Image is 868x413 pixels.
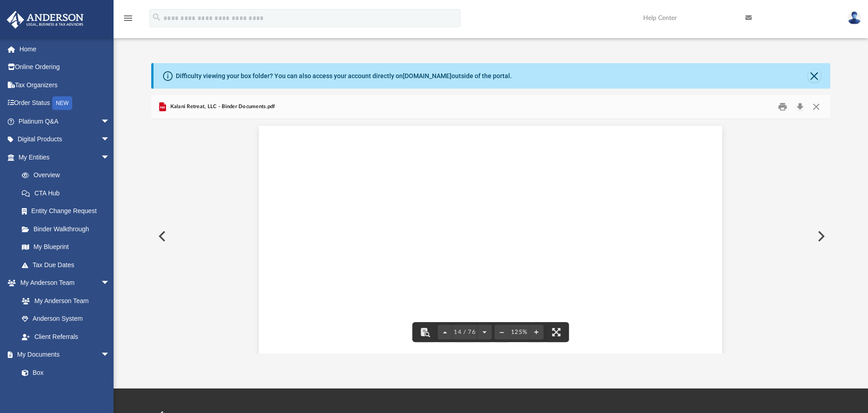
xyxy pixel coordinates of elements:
[13,328,119,346] a: Client Referrals
[101,148,119,167] span: arrow_drop_down
[101,346,119,364] span: arrow_drop_down
[52,96,72,110] div: NEW
[477,322,492,342] button: Next page
[6,58,124,76] a: Online Ordering
[151,224,171,249] button: Previous File
[123,13,134,24] i: menu
[152,12,162,22] i: search
[792,100,808,114] button: Download
[151,119,830,353] div: File preview
[529,322,544,342] button: Zoom in
[101,112,119,131] span: arrow_drop_down
[101,130,119,149] span: arrow_drop_down
[6,76,124,94] a: Tax Organizers
[495,322,509,342] button: Zoom out
[403,72,451,80] a: [DOMAIN_NAME]
[6,40,124,58] a: Home
[6,130,124,149] a: Digital Productsarrow_drop_down
[176,71,512,81] div: Difficulty viewing your box folder? You can also access your account directly on outside of the p...
[151,95,830,353] div: Preview
[151,119,830,353] div: Document Viewer
[415,322,435,342] button: Toggle findbar
[13,310,119,328] a: Anderson System
[6,346,119,364] a: My Documentsarrow_drop_down
[6,148,124,166] a: My Entitiesarrow_drop_down
[13,184,124,202] a: CTA Hub
[13,292,114,310] a: My Anderson Team
[101,274,119,293] span: arrow_drop_down
[13,382,119,400] a: Meeting Minutes
[13,220,124,238] a: Binder Walkthrough
[774,100,792,114] button: Print
[6,274,119,292] a: My Anderson Teamarrow_drop_down
[13,363,114,382] a: Box
[13,202,124,220] a: Entity Change Request
[438,322,452,342] button: Previous page
[13,166,124,184] a: Overview
[509,329,529,335] div: Current zoom level
[168,103,275,111] span: Kalani Retreat, LLC - Binder Documents.pdf
[123,17,134,24] a: menu
[546,322,566,342] button: Enter fullscreen
[848,11,861,25] img: User Pic
[810,224,830,249] button: Next File
[6,112,124,130] a: Platinum Q&Aarrow_drop_down
[6,94,124,113] a: Order StatusNEW
[4,11,86,29] img: Anderson Advisors Platinum Portal
[452,329,477,335] span: 14 / 76
[13,256,124,274] a: Tax Due Dates
[808,70,821,82] button: Close
[452,322,477,342] button: 14 / 76
[13,238,119,256] a: My Blueprint
[808,100,824,114] button: Close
